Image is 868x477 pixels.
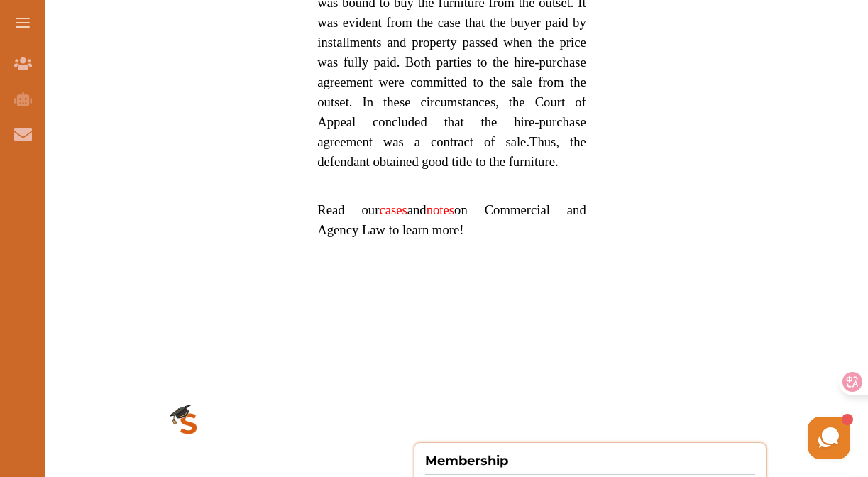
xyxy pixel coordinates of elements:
[379,202,407,217] a: cases
[425,451,755,475] h4: Membership
[527,413,854,463] iframe: HelpCrunch
[317,202,586,237] span: Read our and on Commercial and Agency Law to learn more!
[427,202,454,217] a: notes
[138,375,240,477] img: study_small.d8df4b06.png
